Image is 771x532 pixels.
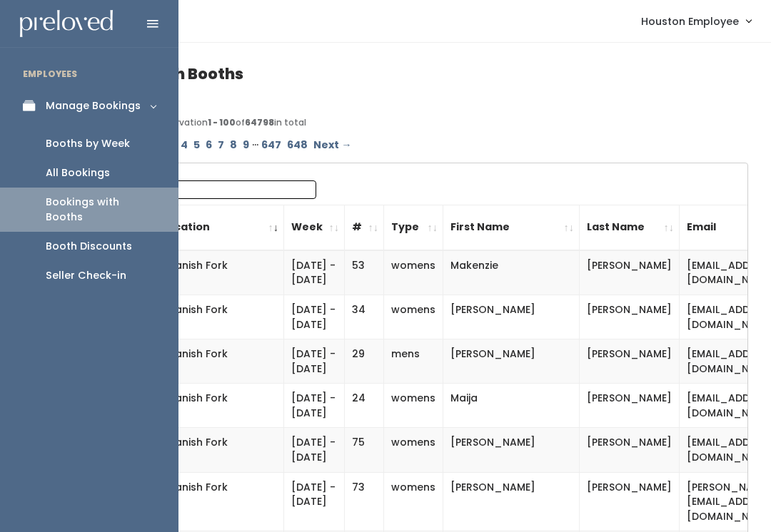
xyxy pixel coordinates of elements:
[208,116,236,128] b: 1 - 100
[284,295,345,339] td: [DATE] - [DATE]
[73,66,748,82] h4: Bookings with Booths
[245,116,274,128] b: 64798
[215,135,227,155] a: Page 7
[443,428,580,472] td: [PERSON_NAME]
[641,14,739,29] span: Houston Employee
[46,268,126,283] div: Seller Check-in
[580,250,680,295] td: [PERSON_NAME]
[155,250,284,295] td: Spanish Fork
[240,135,252,155] a: Page 9
[46,239,132,254] div: Booth Discounts
[627,6,765,36] a: Houston Employee
[134,180,316,199] input: Search:
[46,195,156,225] div: Bookings with Booths
[443,472,580,531] td: [PERSON_NAME]
[345,295,384,339] td: 34
[191,135,203,155] a: Page 5
[345,250,384,295] td: 53
[384,472,443,531] td: womens
[155,384,284,428] td: Spanish Fork
[580,472,680,531] td: [PERSON_NAME]
[284,250,345,295] td: [DATE] - [DATE]
[80,116,741,129] div: Displaying Booth reservation of in total
[580,205,680,250] th: Last Name: activate to sort column ascending
[443,295,580,339] td: [PERSON_NAME]
[580,295,680,339] td: [PERSON_NAME]
[345,205,384,250] th: #: activate to sort column ascending
[46,98,141,113] div: Manage Bookings
[443,339,580,384] td: [PERSON_NAME]
[82,180,316,199] label: Search:
[345,472,384,531] td: 73
[155,428,284,472] td: Spanish Fork
[580,384,680,428] td: [PERSON_NAME]
[155,339,284,384] td: Spanish Fork
[345,384,384,428] td: 24
[203,135,215,155] a: Page 6
[284,339,345,384] td: [DATE] - [DATE]
[311,135,354,155] a: Next →
[443,205,580,250] th: First Name: activate to sort column ascending
[155,472,284,531] td: Spanish Fork
[284,384,345,428] td: [DATE] - [DATE]
[80,135,741,155] div: Pagination
[345,339,384,384] td: 29
[155,295,284,339] td: Spanish Fork
[384,205,443,250] th: Type: activate to sort column ascending
[155,205,284,250] th: Location: activate to sort column ascending
[284,472,345,531] td: [DATE] - [DATE]
[580,339,680,384] td: [PERSON_NAME]
[258,135,284,155] a: Page 647
[227,135,240,155] a: Page 8
[443,250,580,295] td: Makenzie
[20,10,113,38] img: preloved logo
[580,428,680,472] td: [PERSON_NAME]
[46,165,110,180] div: All Bookings
[178,135,191,155] a: Page 4
[284,428,345,472] td: [DATE] - [DATE]
[345,428,384,472] td: 75
[384,295,443,339] td: womens
[384,428,443,472] td: womens
[384,384,443,428] td: womens
[384,250,443,295] td: womens
[384,339,443,384] td: mens
[284,135,311,155] a: Page 648
[443,384,580,428] td: Maija
[46,136,130,151] div: Booths by Week
[284,205,345,250] th: Week: activate to sort column ascending
[252,135,258,155] span: …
